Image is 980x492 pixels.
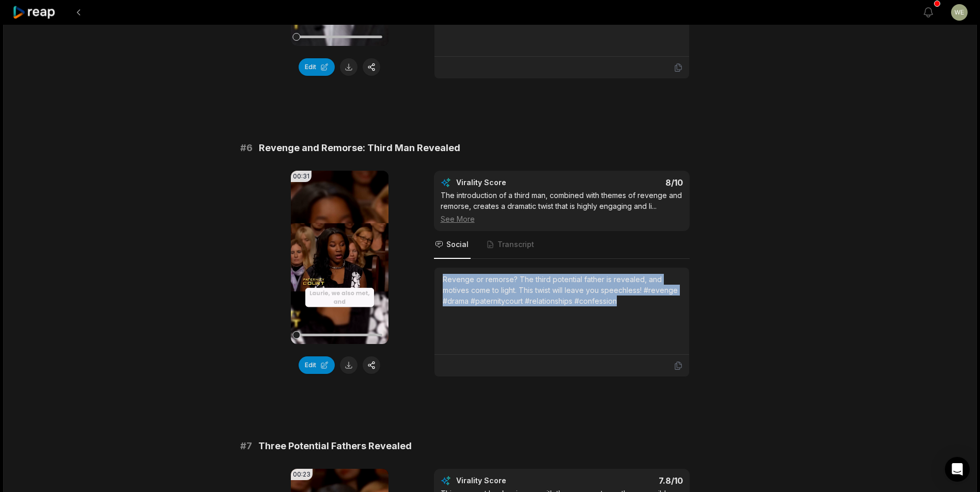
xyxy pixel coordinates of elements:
[446,239,469,250] span: Social
[572,475,683,486] div: 7.8 /10
[291,171,388,344] video: Your browser does not support mp4 format.
[441,214,683,224] div: See More
[497,239,534,250] span: Transcript
[240,439,252,453] span: # 7
[299,58,335,76] button: Edit
[443,274,681,306] div: Revenge or remorse? The third potential father is revealed, and motives come to light. This twist...
[945,457,970,482] div: Open Intercom Messenger
[572,177,683,188] div: 8 /10
[240,141,253,155] span: # 6
[258,439,412,453] span: Three Potential Fathers Revealed
[259,141,460,155] span: Revenge and Remorse: Third Man Revealed
[441,190,683,224] div: The introduction of a third man, combined with themes of revenge and remorse, creates a dramatic ...
[434,231,690,259] nav: Tabs
[456,177,567,188] div: Virality Score
[299,356,335,374] button: Edit
[456,475,567,486] div: Virality Score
